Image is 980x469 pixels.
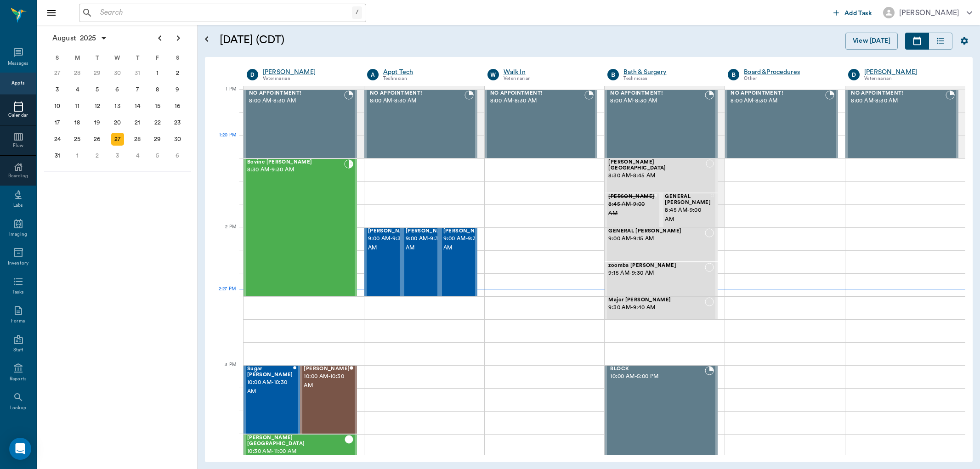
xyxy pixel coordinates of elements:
[247,366,293,378] span: Sugar [PERSON_NAME]
[9,438,31,460] div: Open Intercom Messenger
[111,116,124,129] div: Wednesday, August 20, 2025
[151,67,164,79] div: Friday, August 1, 2025
[383,68,474,77] a: Appt Tech
[151,116,164,129] div: Friday, August 22, 2025
[610,96,705,106] span: 8:00 AM - 8:30 AM
[383,75,474,83] div: Technician
[731,96,825,106] span: 8:00 AM - 8:30 AM
[368,234,414,253] span: 9:00 AM - 9:30 AM
[244,158,357,296] div: CHECKED_IN, 8:30 AM - 9:30 AM
[131,116,144,129] div: Thursday, August 21, 2025
[605,90,718,158] div: BOOKED, 8:00 AM - 8:30 AM
[8,60,29,67] div: Messages
[249,96,344,106] span: 8:00 AM - 8:30 AM
[370,96,465,106] span: 8:00 AM - 8:30 AM
[610,372,705,381] span: 10:00 AM - 5:00 PM
[151,29,169,47] button: Previous page
[440,227,477,296] div: CHECKED_OUT, 9:00 AM - 9:30 AM
[131,83,144,96] div: Thursday, August 7, 2025
[899,7,959,18] div: [PERSON_NAME]
[51,100,64,113] div: Sunday, August 10, 2025
[608,159,705,171] span: [PERSON_NAME][GEOGRAPHIC_DATA]
[51,67,64,79] div: Sunday, July 27, 2025
[91,149,104,162] div: Tuesday, September 2, 2025
[623,68,714,77] a: Bath & Surgery
[263,75,353,83] div: Veterinarian
[864,75,955,83] div: Veterinarian
[147,51,168,65] div: F
[51,149,64,162] div: Sunday, August 31, 2025
[127,51,147,65] div: T
[845,33,898,50] button: View [DATE]
[111,149,124,162] div: Wednesday, September 3, 2025
[247,69,258,80] div: D
[247,378,293,396] span: 10:00 AM - 10:30 AM
[605,158,718,193] div: NOT_CONFIRMED, 8:30 AM - 8:45 AM
[623,75,714,83] div: Technician
[731,90,825,96] span: NO APPOINTMENT!
[605,193,661,227] div: CANCELED, 8:45 AM - 9:00 AM
[661,193,718,227] div: NOT_CONFIRMED, 8:45 AM - 9:00 AM
[111,100,124,113] div: Wednesday, August 13, 2025
[91,100,104,113] div: Tuesday, August 12, 2025
[151,133,164,146] div: Friday, August 29, 2025
[51,116,64,129] div: Sunday, August 17, 2025
[608,171,705,181] span: 8:30 AM - 8:45 AM
[91,67,104,79] div: Tuesday, July 29, 2025
[171,116,184,129] div: Saturday, August 23, 2025
[368,228,414,234] span: [PERSON_NAME]
[845,90,958,158] div: BOOKED, 8:00 AM - 8:30 AM
[201,22,212,57] button: Open calendar
[151,83,164,96] div: Friday, August 8, 2025
[504,68,594,77] a: Walk In
[608,200,654,218] span: 8:45 AM - 9:00 AM
[744,68,834,77] div: Board &Procedures
[608,228,705,234] span: GENERAL [PERSON_NAME]
[212,222,236,245] div: 2 PM
[71,67,84,79] div: Monday, July 28, 2025
[263,68,353,77] a: [PERSON_NAME]
[247,447,345,456] span: 10:30 AM - 11:00 AM
[244,365,300,434] div: CHECKED_OUT, 10:00 AM - 10:30 AM
[91,83,104,96] div: Tuesday, August 5, 2025
[608,263,705,269] span: zoomba [PERSON_NAME]
[605,296,718,319] div: NOT_CONFIRMED, 9:30 AM - 9:40 AM
[851,90,946,96] span: NO APPOINTMENT!
[367,69,379,80] div: A
[605,227,718,262] div: NOT_CONFIRMED, 9:00 AM - 9:15 AM
[131,100,144,113] div: Thursday, August 14, 2025
[864,68,955,77] a: [PERSON_NAME]
[244,90,357,158] div: BOOKED, 8:00 AM - 8:30 AM
[151,149,164,162] div: Friday, September 5, 2025
[220,33,461,47] h5: [DATE] (CDT)
[364,227,402,296] div: CHECKED_OUT, 9:00 AM - 9:30 AM
[10,376,27,383] div: Reports
[11,318,25,325] div: Forms
[490,90,585,96] span: NO APPOINTMENT!
[247,159,344,165] span: Bovine [PERSON_NAME]
[71,149,84,162] div: Monday, September 1, 2025
[406,228,452,234] span: [PERSON_NAME]
[169,29,187,47] button: Next page
[171,100,184,113] div: Saturday, August 16, 2025
[131,67,144,79] div: Thursday, July 31, 2025
[167,51,187,65] div: S
[111,67,124,79] div: Wednesday, July 30, 2025
[71,100,84,113] div: Monday, August 11, 2025
[13,347,23,354] div: Staff
[876,4,980,21] button: [PERSON_NAME]
[68,51,88,65] div: M
[848,69,860,80] div: D
[605,262,718,296] div: NOT_CONFIRMED, 9:15 AM - 9:30 AM
[42,4,61,22] button: Close drawer
[402,227,440,296] div: CHECKED_OUT, 9:00 AM - 9:30 AM
[171,133,184,146] div: Saturday, August 30, 2025
[728,69,739,80] div: B
[487,69,499,80] div: W
[71,83,84,96] div: Monday, August 4, 2025
[51,133,64,146] div: Sunday, August 24, 2025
